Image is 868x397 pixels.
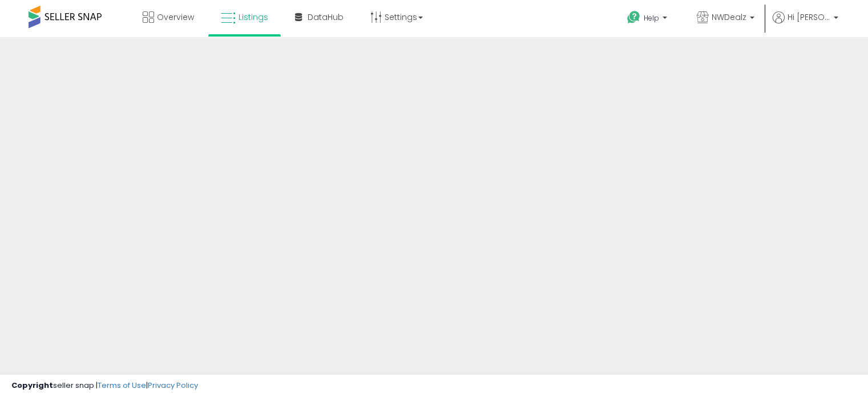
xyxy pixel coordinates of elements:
a: Terms of Use [98,380,146,391]
span: NWDealz [712,11,746,23]
i: Get Help [627,10,641,25]
a: Hi [PERSON_NAME] [773,11,838,37]
span: Hi [PERSON_NAME] [788,11,830,23]
a: Privacy Policy [148,380,198,391]
span: Listings [239,11,268,23]
span: DataHub [308,11,344,23]
span: Help [644,13,659,23]
strong: Copyright [11,380,53,391]
div: seller snap | | [11,380,198,391]
a: Help [618,2,679,37]
span: Overview [157,11,194,23]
